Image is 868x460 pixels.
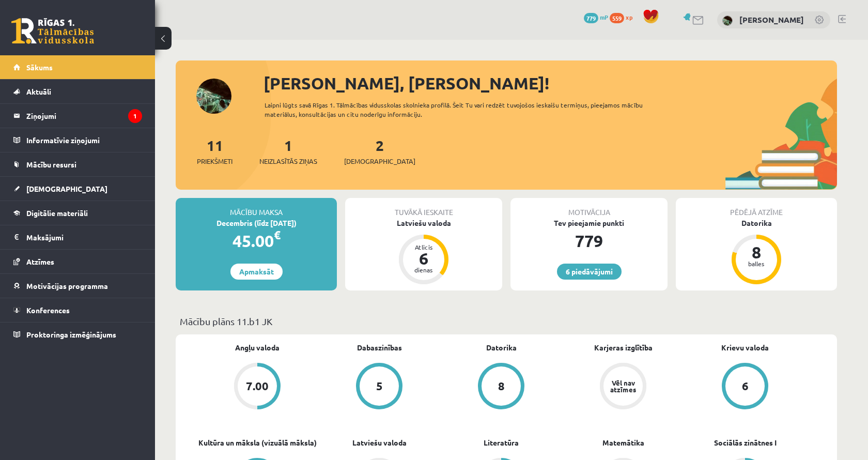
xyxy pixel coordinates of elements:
a: 8 [440,363,562,411]
legend: Maksājumi [26,225,142,249]
div: Decembris (līdz [DATE]) [176,218,337,228]
legend: Informatīvie ziņojumi [26,128,142,152]
a: Sociālās zinātnes I [714,437,777,448]
a: Matemātika [602,437,644,448]
div: Motivācija [510,198,668,218]
span: 779 [584,13,598,23]
div: dienas [408,267,439,273]
a: Ziņojumi1 [13,104,142,128]
a: 11Priekšmeti [197,136,233,166]
img: Marta Cekula [722,16,733,26]
a: Angļu valoda [235,342,280,353]
i: 1 [128,109,142,123]
a: Dabaszinības [357,342,402,353]
div: Latviešu valoda [345,218,502,228]
a: Vēl nav atzīmes [562,363,684,411]
div: balles [741,260,772,267]
a: Apmaksāt [230,264,283,280]
span: Atzīmes [26,257,54,266]
div: Mācību maksa [176,198,337,218]
a: Sākums [13,55,142,79]
span: Proktoringa izmēģinājums [26,330,116,339]
span: Motivācijas programma [26,281,108,290]
div: 8 [741,244,772,260]
div: Tev pieejamie punkti [510,218,668,228]
a: Karjeras izglītība [594,342,653,353]
a: Latviešu valoda Atlicis 6 dienas [345,218,502,286]
a: 6 [684,363,806,411]
a: Literatūra [484,437,519,448]
a: Digitālie materiāli [13,201,142,225]
a: Motivācijas programma [13,274,142,298]
a: [DEMOGRAPHIC_DATA] [13,177,142,201]
a: Datorika 8 balles [676,218,837,286]
span: Aktuāli [26,87,51,96]
span: 559 [610,13,624,23]
a: Konferences [13,298,142,322]
a: Datorika [486,342,517,353]
div: 6 [408,250,439,267]
div: 6 [742,380,749,392]
a: Krievu valoda [721,342,769,353]
span: mP [600,13,608,21]
div: 8 [498,380,505,392]
a: Proktoringa izmēģinājums [13,323,142,346]
span: Neizlasītās ziņas [259,156,317,166]
span: Sākums [26,63,53,72]
a: Kultūra un māksla (vizuālā māksla) [198,437,317,448]
a: Latviešu valoda [352,437,407,448]
div: Tuvākā ieskaite [345,198,502,218]
div: Atlicis [408,244,439,250]
a: 7.00 [196,363,318,411]
span: € [274,227,281,242]
p: Mācību plāns 11.b1 JK [180,314,833,328]
a: Mācību resursi [13,152,142,176]
a: Aktuāli [13,80,142,103]
span: [DEMOGRAPHIC_DATA] [344,156,415,166]
span: Digitālie materiāli [26,208,88,218]
div: Laipni lūgts savā Rīgas 1. Tālmācības vidusskolas skolnieka profilā. Šeit Tu vari redzēt tuvojošo... [265,100,661,119]
a: 6 piedāvājumi [557,264,622,280]
a: 779 mP [584,13,608,21]
div: 7.00 [246,380,269,392]
div: 45.00 [176,228,337,253]
a: 2[DEMOGRAPHIC_DATA] [344,136,415,166]
a: Maksājumi [13,225,142,249]
div: [PERSON_NAME], [PERSON_NAME]! [263,71,837,96]
span: Konferences [26,305,70,315]
a: Rīgas 1. Tālmācības vidusskola [11,18,94,44]
span: xp [626,13,632,21]
span: Mācību resursi [26,160,76,169]
div: Datorika [676,218,837,228]
div: 5 [376,380,383,392]
span: [DEMOGRAPHIC_DATA] [26,184,107,193]
span: Priekšmeti [197,156,233,166]
a: 559 xp [610,13,638,21]
div: Vēl nav atzīmes [609,379,638,393]
a: 5 [318,363,440,411]
legend: Ziņojumi [26,104,142,128]
div: Pēdējā atzīme [676,198,837,218]
a: [PERSON_NAME] [739,14,804,25]
a: 1Neizlasītās ziņas [259,136,317,166]
div: 779 [510,228,668,253]
a: Informatīvie ziņojumi [13,128,142,152]
a: Atzīmes [13,250,142,273]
